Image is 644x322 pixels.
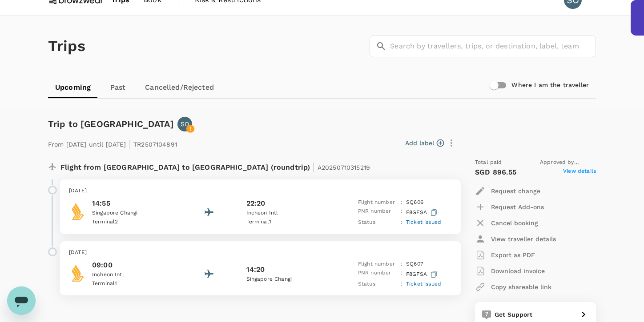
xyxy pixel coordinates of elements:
button: Request Add-ons [475,199,544,215]
button: Cancel booking [475,215,538,231]
p: View traveller details [491,235,556,243]
p: : [401,198,402,207]
span: | [129,138,131,150]
span: Ticket issued [406,219,441,225]
button: View traveller details [475,231,556,247]
span: Total paid [475,158,502,167]
p: Terminal 2 [92,218,172,227]
a: Past [98,77,138,98]
p: SQ 606 [406,198,423,207]
p: Incheon Intl [246,209,326,218]
img: Singapore Airlines [69,203,87,220]
p: Request Add-ons [491,203,544,211]
h6: Trip to [GEOGRAPHIC_DATA] [48,117,174,131]
p: F8GFSA [406,269,439,280]
p: Copy shareable link [491,282,551,291]
p: : [401,269,402,280]
p: Flight number [358,260,397,269]
p: : [401,280,402,289]
p: SGD 896.55 [475,167,517,178]
span: A20250710315219 [318,164,370,171]
h1: Trips [48,16,85,77]
a: Cancelled/Rejected [138,77,221,98]
span: Ticket issued [406,281,441,287]
p: : [401,207,402,218]
p: Download invoice [491,266,545,275]
iframe: Button to launch messaging window [7,286,36,315]
button: Request change [475,183,540,199]
p: Flight number [358,198,397,207]
p: : [401,218,402,227]
p: 14:55 [92,198,172,209]
p: Flight from [GEOGRAPHIC_DATA] to [GEOGRAPHIC_DATA] (roundtrip) [60,158,370,174]
p: Cancel booking [491,219,538,227]
p: Terminal 1 [92,279,172,288]
p: [DATE] [69,187,452,195]
p: PNR number [358,269,397,280]
p: Incheon Intl [92,270,172,279]
p: PNR number [358,207,397,218]
button: Copy shareable link [475,279,551,295]
p: F8GFSA [406,207,439,218]
a: Upcoming [48,77,98,98]
h6: Where I am the traveller [511,80,589,90]
p: Request change [491,187,540,195]
p: 09:00 [92,260,172,270]
span: View details [563,167,596,178]
p: 14:20 [246,264,265,275]
span: Get Support [495,311,533,318]
p: Status [358,280,397,289]
span: Approved by [540,158,596,167]
p: [DATE] [69,248,452,257]
span: | [312,161,315,173]
p: Singapore Changi [246,275,326,284]
p: Status [358,218,397,227]
input: Search by travellers, trips, or destination, label, team [390,35,596,57]
p: SQ 607 [406,260,423,269]
img: Singapore Airlines [69,264,87,282]
p: Terminal 1 [246,218,326,227]
button: Add label [405,139,444,147]
button: Download invoice [475,263,545,279]
p: From [DATE] until [DATE] TR2507104891 [48,135,177,151]
p: SO [181,119,189,128]
p: 22:20 [246,198,266,209]
p: : [401,260,402,269]
p: Export as PDF [491,250,535,259]
p: Singapore Changi [92,209,172,218]
button: Export as PDF [475,247,535,263]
